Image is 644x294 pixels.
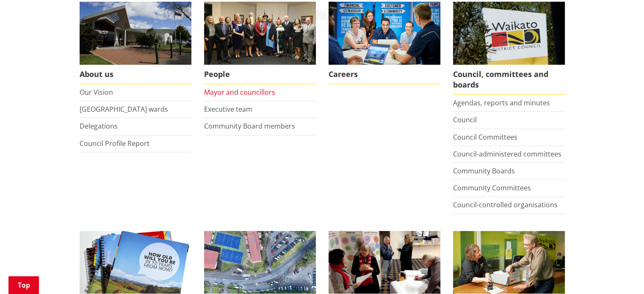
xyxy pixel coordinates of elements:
[453,231,565,294] img: Fees
[453,200,558,209] a: Council-controlled organisations
[80,2,191,65] img: WDC Building 0015
[8,276,39,294] a: Top
[204,88,275,97] a: Mayor and councillors
[453,115,477,124] a: Council
[329,65,440,84] span: Careers
[453,183,531,192] a: Community Committees
[80,121,118,131] a: Delegations
[204,121,295,131] a: Community Board members
[80,2,191,84] a: WDC Building 0015 About us
[80,231,191,294] img: Long Term Plan
[204,65,316,84] span: People
[80,104,168,114] a: [GEOGRAPHIC_DATA] wards
[605,258,636,289] iframe: Messenger Launcher
[453,149,561,159] a: Council-administered committees
[329,2,440,84] a: Careers
[204,2,316,65] img: 2022 Council
[453,2,565,65] img: Waikato-District-Council-sign
[329,2,440,65] img: Office staff in meeting - Career page
[453,2,565,95] a: Waikato-District-Council-sign Council, committees and boards
[453,65,565,95] span: Council, committees and boards
[329,231,440,294] img: public-consultations
[204,2,316,84] a: 2022 Council People
[453,98,550,107] a: Agendas, reports and minutes
[453,166,515,176] a: Community Boards
[80,88,113,97] a: Our Vision
[204,104,252,114] a: Executive team
[80,65,191,84] span: About us
[453,132,517,142] a: Council Committees
[80,139,149,148] a: Council Profile Report
[204,231,316,294] img: DJI_0336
